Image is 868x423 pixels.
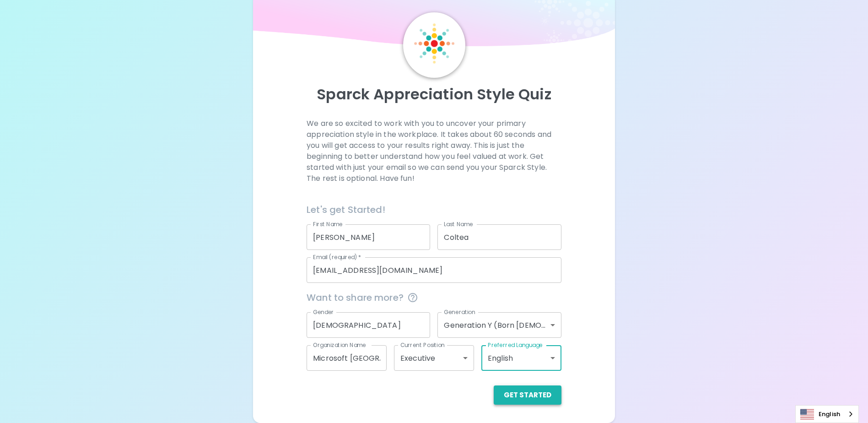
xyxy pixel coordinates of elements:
button: Get Started [494,385,561,405]
h6: Let's get Started! [307,202,561,217]
label: Current Position [400,341,445,349]
aside: Language selected: English [795,405,859,423]
label: First Name [313,220,343,228]
label: Email (required) [313,253,361,261]
label: Gender [313,308,334,316]
p: Sparck Appreciation Style Quiz [264,85,604,103]
a: English [796,406,858,423]
label: Preferred Language [488,341,543,349]
img: Sparck Logo [414,23,454,64]
div: Language [795,405,859,423]
label: Generation [444,308,475,316]
div: Generation Y (Born [DEMOGRAPHIC_DATA] - [DEMOGRAPHIC_DATA]) [437,312,561,338]
label: Organization Name [313,341,366,349]
p: We are so excited to work with you to uncover your primary appreciation style in the workplace. I... [307,118,561,184]
span: Want to share more? [307,290,561,305]
div: English [481,345,561,371]
svg: This information is completely confidential and only used for aggregated appreciation studies at ... [407,292,418,303]
div: Executive [394,345,474,371]
label: Last Name [444,220,473,228]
